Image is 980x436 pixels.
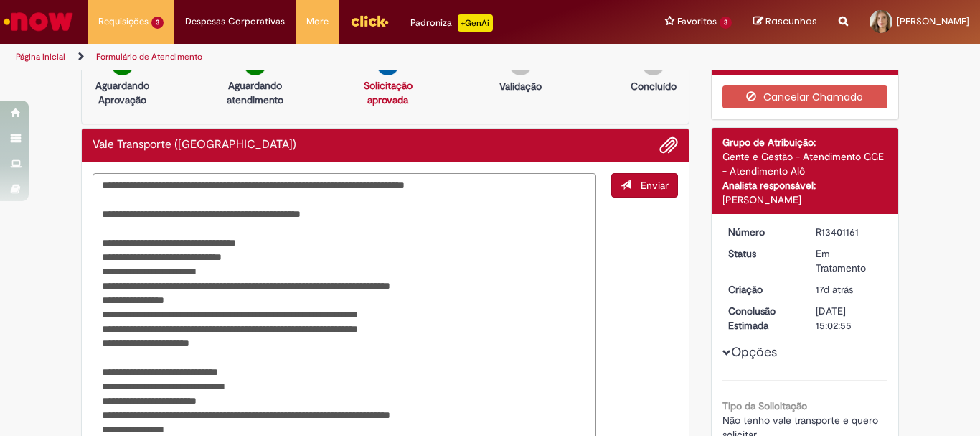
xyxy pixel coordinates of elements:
span: Requisições [98,14,149,29]
b: Tipo da Solicitação [722,399,807,412]
div: [PERSON_NAME] [722,193,888,207]
span: Rascunhos [765,14,817,28]
div: [DATE] 15:02:55 [816,304,882,333]
a: Solicitação aprovada [364,79,413,106]
div: Analista responsável: [722,178,888,193]
p: Aguardando atendimento [220,78,290,107]
h2: Vale Transporte (VT) Histórico de tíquete [93,139,296,152]
p: Aguardando Aprovação [88,78,157,107]
span: Favoritos [677,14,717,29]
dt: Status [717,246,806,261]
button: Enviar [611,173,678,198]
button: Cancelar Chamado [722,85,888,108]
time: 12/08/2025 08:55:20 [816,283,853,296]
span: 17d atrás [816,283,853,296]
p: Validação [499,79,542,93]
img: ServiceNow [1,7,75,36]
a: Formulário de Atendimento [96,51,202,62]
dt: Número [717,225,806,239]
button: Adicionar anexos [659,136,678,154]
span: 3 [151,17,164,29]
div: 12/08/2025 08:55:20 [816,282,882,297]
ul: Trilhas de página [11,44,643,70]
dt: Conclusão Estimada [717,304,806,333]
span: [PERSON_NAME] [897,15,969,27]
div: Grupo de Atribuição: [722,135,888,149]
dt: Criação [717,282,806,297]
span: 3 [720,17,732,29]
p: +GenAi [458,14,493,32]
p: Concluído [631,79,677,93]
span: Enviar [641,179,669,192]
div: Padroniza [410,14,493,32]
div: R13401161 [816,225,882,239]
div: Gente e Gestão - Atendimento GGE - Atendimento Alô [722,149,888,178]
a: Página inicial [16,51,65,62]
img: click_logo_yellow_360x200.png [350,10,389,32]
div: Em Tratamento [816,246,882,275]
a: Rascunhos [753,15,817,29]
span: Despesas Corporativas [185,14,285,29]
span: More [306,14,329,29]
